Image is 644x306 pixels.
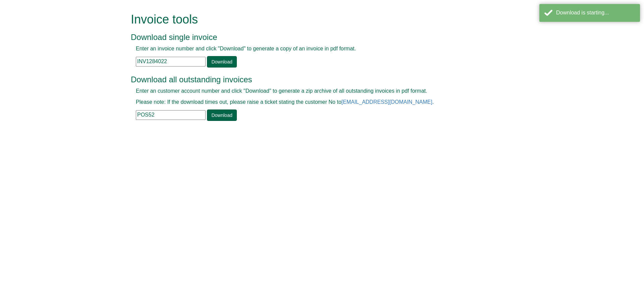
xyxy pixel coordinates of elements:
div: Download is starting... [556,9,635,17]
p: Enter an customer account number and click "Download" to generate a zip archive of all outstandin... [136,87,493,95]
input: e.g. BLA02 [136,110,206,120]
a: Download [207,56,236,68]
input: e.g. INV1234 [136,57,206,67]
p: Please note: If the download times out, please raise a ticket stating the customer No to . [136,98,493,106]
h1: Invoice tools [131,13,498,26]
p: Enter an invoice number and click "Download" to generate a copy of an invoice in pdf format. [136,45,493,53]
a: [EMAIL_ADDRESS][DOMAIN_NAME] [341,99,432,105]
h3: Download single invoice [131,33,498,42]
a: Download [207,110,236,121]
h3: Download all outstanding invoices [131,75,498,84]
